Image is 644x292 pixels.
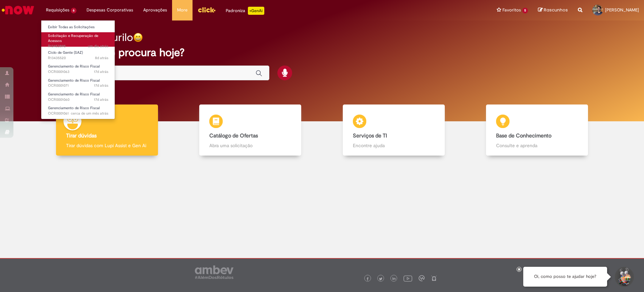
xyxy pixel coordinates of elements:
b: Base de Conhecimento [496,132,551,139]
h2: O que você procura hoje? [58,47,586,58]
p: Abra uma solicitação [209,142,291,149]
span: R13453895 [48,44,108,49]
a: Aberto OCR0001061 : Gerenciamento de Risco Fiscal [41,105,115,117]
img: logo_footer_facebook.png [366,277,369,281]
img: logo_footer_twitter.png [379,277,382,281]
a: Aberto R13453895 : Solicitação e Recuperação de Acessos [41,32,115,47]
a: Exibir Todas as Solicitações [41,24,115,31]
span: 6 [71,8,76,13]
time: 12/08/2025 17:08:36 [94,69,108,74]
span: OCR0001061 [48,111,108,116]
img: logo_footer_workplace.png [419,275,425,281]
a: Base de Conhecimento Consulte e aprenda [466,105,609,156]
span: Gerenciamento de Risco Fiscal [48,92,100,97]
b: Catálogo de Ofertas [209,132,258,139]
img: logo_footer_linkedin.png [392,277,396,281]
a: Aberto R13435520 : Ciclo de Gente (SAZ) [41,49,115,61]
p: +GenAi [248,7,264,15]
time: 12/08/2025 17:02:47 [94,97,108,102]
span: OCR0001063 [48,69,108,75]
a: Tirar dúvidas Tirar dúvidas com Lupi Assist e Gen Ai [35,105,179,156]
span: Ciclo de Gente (SAZ) [48,50,83,55]
a: Aberto OCR0001063 : Gerenciamento de Risco Fiscal [41,63,115,75]
time: 27/08/2025 17:21:20 [88,44,108,49]
a: Aberto OCR0001071 : Gerenciamento de Risco Fiscal [41,77,115,89]
p: Tirar dúvidas com Lupi Assist e Gen Ai [66,142,148,149]
span: 8d atrás [95,55,108,60]
img: logo_footer_naosei.png [431,275,437,281]
button: Iniciar Conversa de Suporte [614,267,634,287]
div: Padroniza [226,7,264,15]
span: um dia atrás [88,44,108,49]
p: Encontre ajuda [353,142,435,149]
ul: Requisições [41,20,115,119]
span: 17d atrás [94,83,108,88]
time: 29/07/2025 16:11:20 [71,111,108,116]
span: Despesas Corporativas [87,7,133,13]
a: Aberto OCR0001060 : Gerenciamento de Risco Fiscal [41,91,115,103]
p: Consulte e aprenda [496,142,578,149]
span: OCR0001071 [48,83,108,88]
time: 12/08/2025 17:08:36 [94,83,108,88]
img: ServiceNow [1,3,35,17]
span: Solicitação e Recuperação de Acessos [48,33,98,44]
span: Favoritos [502,7,521,13]
div: Oi, como posso te ajudar hoje? [523,267,607,287]
a: Catálogo de Ofertas Abra uma solicitação [179,105,322,156]
b: Serviços de TI [353,132,387,139]
img: logo_footer_ambev_rotulo_gray.png [195,265,233,279]
span: Rascunhos [544,7,568,13]
span: Gerenciamento de Risco Fiscal [48,78,100,83]
span: 17d atrás [94,97,108,102]
span: 17d atrás [94,69,108,74]
span: 5 [522,8,528,13]
span: Aprovações [143,7,167,13]
b: Tirar dúvidas [66,132,97,139]
a: Rascunhos [538,7,568,13]
span: Gerenciamento de Risco Fiscal [48,64,100,69]
span: More [177,7,187,13]
a: Serviços de TI Encontre ajuda [322,105,466,156]
time: 21/08/2025 10:55:06 [95,55,108,60]
span: cerca de um mês atrás [71,111,108,116]
img: happy-face.png [133,33,143,42]
img: click_logo_yellow_360x200.png [198,5,216,15]
img: logo_footer_youtube.png [404,274,412,283]
span: Requisições [46,7,69,13]
span: OCR0001060 [48,97,108,102]
span: [PERSON_NAME] [605,7,639,13]
span: R13435520 [48,55,108,61]
span: Gerenciamento de Risco Fiscal [48,106,100,111]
